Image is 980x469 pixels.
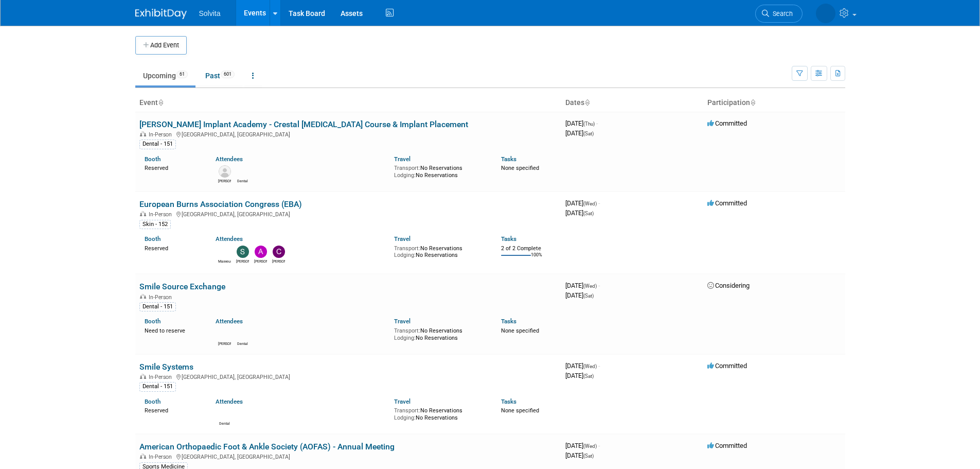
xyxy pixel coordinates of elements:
[218,340,231,346] div: Ryan Brateris
[216,155,243,163] a: Attendees
[145,235,161,242] a: Booth
[565,119,598,127] span: [DATE]
[219,246,231,258] img: Maxxeus Ortho
[501,327,539,334] span: None specified
[149,294,175,301] span: In-Person
[598,199,600,207] span: -
[135,36,187,55] button: Add Event
[236,178,249,184] div: Dental Events
[583,443,597,449] span: (Wed)
[583,131,594,136] span: (Sat)
[158,98,163,107] a: Sort by Event Name
[145,155,161,163] a: Booth
[394,235,411,242] a: Travel
[501,165,539,171] span: None specified
[145,318,161,325] a: Booth
[139,119,468,129] a: [PERSON_NAME] Implant Academy - Crestal [MEDICAL_DATA] Course & Implant Placement
[561,94,703,112] th: Dates
[139,302,176,311] div: Dental - 151
[565,209,594,217] span: [DATE]
[139,372,557,380] div: [GEOGRAPHIC_DATA], [GEOGRAPHIC_DATA]
[149,454,175,460] span: In-Person
[394,405,486,421] div: No Reservations No Reservations
[707,362,747,370] span: Committed
[755,5,803,23] a: Search
[219,328,231,340] img: Ryan Brateris
[140,294,146,299] img: In-Person Event
[149,374,175,380] span: In-Person
[139,452,557,460] div: [GEOGRAPHIC_DATA], [GEOGRAPHIC_DATA]
[140,374,146,379] img: In-Person Event
[707,199,747,207] span: Committed
[596,119,598,127] span: -
[565,451,594,459] span: [DATE]
[394,163,486,179] div: No Reservations No Reservations
[145,398,161,405] a: Booth
[583,363,597,369] span: (Wed)
[394,243,486,259] div: No Reservations No Reservations
[139,362,193,372] a: Smile Systems
[707,282,750,289] span: Considering
[583,211,594,216] span: (Sat)
[816,4,835,23] img: Celeste Bombick
[219,408,231,420] img: Dental Events
[565,199,600,207] span: [DATE]
[394,172,416,179] span: Lodging:
[216,318,243,325] a: Attendees
[198,66,242,85] a: Past601
[139,282,225,291] a: Smile Source Exchange
[139,140,176,149] div: Dental - 151
[176,71,188,78] span: 61
[199,9,221,18] span: Solvita
[273,246,285,258] img: Carlos Murguia
[149,211,175,218] span: In-Person
[501,235,516,242] a: Tasks
[565,442,600,449] span: [DATE]
[219,165,231,178] img: Larry Deutsch
[394,155,411,163] a: Travel
[394,407,420,414] span: Transport:
[145,405,201,414] div: Reserved
[501,245,557,252] div: 2 of 2 Complete
[703,94,845,112] th: Participation
[769,10,793,18] span: Search
[394,335,416,341] span: Lodging:
[139,382,176,391] div: Dental - 151
[565,282,600,289] span: [DATE]
[583,373,594,379] span: (Sat)
[140,211,146,216] img: In-Person Event
[140,454,146,459] img: In-Person Event
[565,129,594,137] span: [DATE]
[707,442,747,449] span: Committed
[598,362,600,370] span: -
[237,328,249,340] img: Dental Events
[598,442,600,449] span: -
[394,325,486,341] div: No Reservations No Reservations
[394,165,420,171] span: Transport:
[139,210,557,218] div: [GEOGRAPHIC_DATA], [GEOGRAPHIC_DATA]
[145,325,201,335] div: Need to reserve
[254,258,267,264] div: Andrew Keelor
[394,398,411,405] a: Travel
[145,243,201,252] div: Reserved
[501,398,516,405] a: Tasks
[149,131,175,138] span: In-Person
[221,71,235,78] span: 601
[135,9,187,19] img: ExhibitDay
[394,245,420,252] span: Transport:
[394,252,416,258] span: Lodging:
[216,235,243,242] a: Attendees
[218,420,231,426] div: Dental Events
[750,98,755,107] a: Sort by Participation Type
[583,453,594,459] span: (Sat)
[598,282,600,289] span: -
[139,220,171,229] div: Skin - 152
[565,362,600,370] span: [DATE]
[272,258,285,264] div: Carlos Murguia
[135,94,561,112] th: Event
[394,414,416,421] span: Lodging:
[583,283,597,289] span: (Wed)
[565,372,594,379] span: [DATE]
[707,119,747,127] span: Committed
[394,318,411,325] a: Travel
